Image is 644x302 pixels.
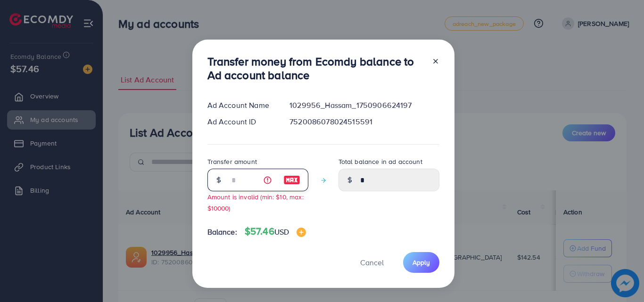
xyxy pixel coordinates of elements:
[200,116,282,127] div: Ad Account ID
[274,227,289,237] span: USD
[348,252,396,272] button: Cancel
[207,192,304,212] small: Amount is invalid (min: $10, max: $10000)
[403,252,439,272] button: Apply
[282,116,446,127] div: 7520086078024515591
[207,157,257,166] label: Transfer amount
[282,100,446,111] div: 1029956_Hassam_1750906624197
[200,100,282,111] div: Ad Account Name
[360,257,384,268] span: Cancel
[245,226,306,237] h4: $57.46
[207,55,424,82] h3: Transfer money from Ecomdy balance to Ad account balance
[297,228,306,237] img: image
[413,258,430,267] span: Apply
[339,157,422,166] label: Total balance in ad account
[283,174,300,186] img: image
[207,227,237,237] span: Balance:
